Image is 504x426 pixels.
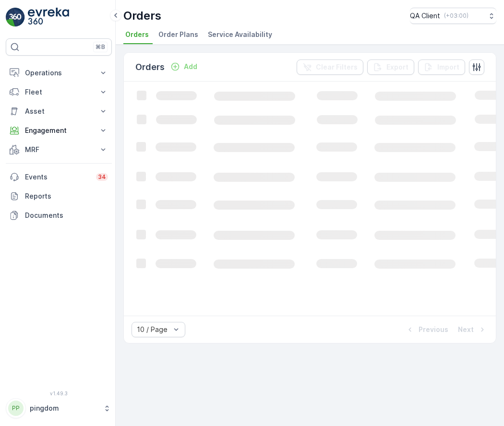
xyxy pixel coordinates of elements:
a: Reports [6,187,112,206]
button: Engagement [6,121,112,140]
p: Previous [419,325,448,334]
img: logo_light-DOdMpM7g.png [28,8,69,27]
button: Add [167,61,201,72]
p: 34 [98,173,106,181]
p: Documents [25,211,108,220]
p: Import [437,62,459,72]
p: Clear Filters [316,62,358,72]
button: Next [457,324,488,335]
p: Asset [25,106,93,116]
p: ⌘B [96,43,105,51]
span: Order Plans [158,30,198,39]
p: Engagement [25,126,93,135]
p: Reports [25,191,108,201]
p: ( +03:00 ) [444,12,468,20]
p: Next [458,325,474,334]
p: MRF [25,145,93,154]
p: Operations [25,68,93,78]
p: Events [25,172,90,182]
span: Orders [125,30,149,39]
button: Operations [6,63,112,83]
button: Import [418,59,465,75]
p: QA Client [410,11,440,21]
button: MRF [6,140,112,159]
button: Clear Filters [297,59,363,75]
span: v 1.49.3 [6,390,112,396]
a: Documents [6,206,112,225]
span: Service Availability [208,30,272,39]
p: Fleet [25,87,93,97]
button: QA Client(+03:00) [410,8,496,24]
div: PP [8,401,24,416]
p: pingdom [30,403,98,413]
img: logo [6,8,25,27]
button: PPpingdom [6,398,112,418]
p: Export [386,62,408,72]
p: Orders [135,60,165,74]
p: Add [184,62,197,71]
button: Asset [6,102,112,121]
a: Events34 [6,167,112,187]
button: Fleet [6,83,112,102]
button: Previous [404,324,449,335]
button: Export [367,59,414,75]
p: Orders [123,8,161,24]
